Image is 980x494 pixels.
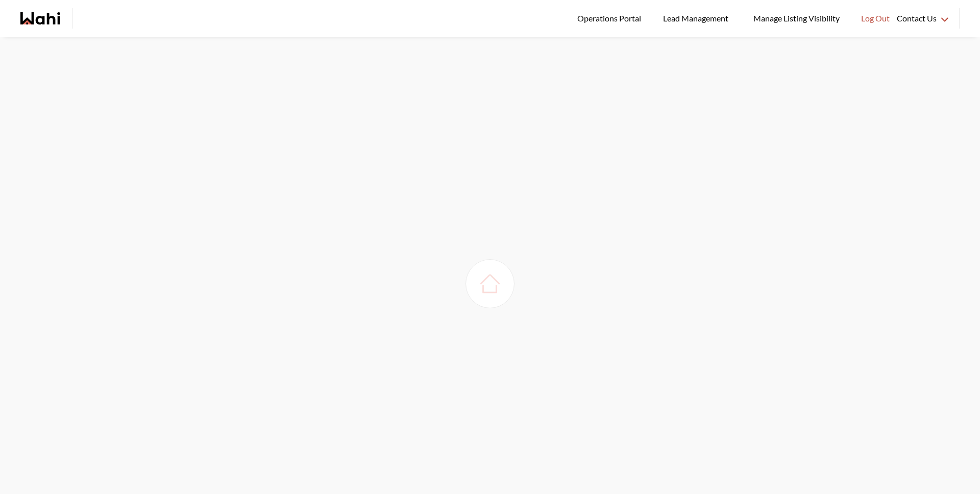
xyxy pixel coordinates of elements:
[663,12,732,25] span: Lead Management
[476,269,504,298] img: loading house image
[20,12,60,24] a: Wahi homepage
[861,12,890,25] span: Log Out
[577,12,645,25] span: Operations Portal
[750,12,843,25] span: Manage Listing Visibility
